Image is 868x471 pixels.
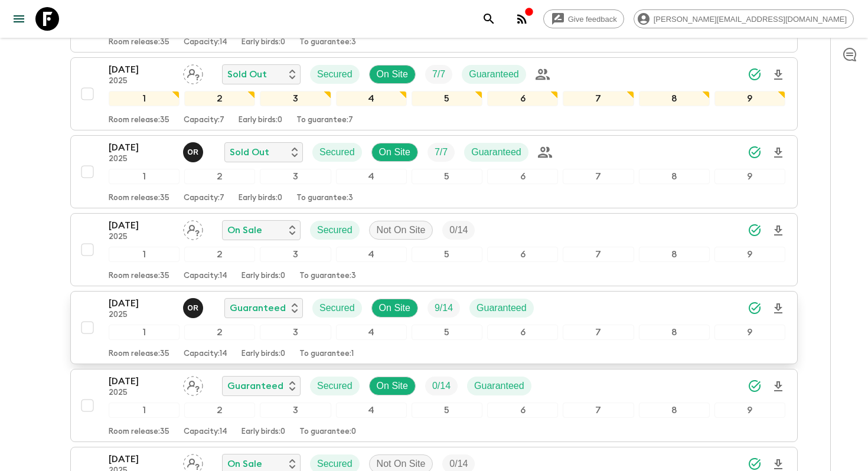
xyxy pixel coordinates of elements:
div: Trip Fill [428,143,455,162]
div: 2 [184,169,255,184]
p: 7 / 7 [435,145,448,159]
div: 3 [260,403,331,418]
div: On Site [369,377,416,395]
div: Secured [310,377,360,395]
p: Secured [317,379,353,393]
p: [DATE] [109,63,174,77]
div: 9 [714,325,785,340]
p: O R [187,148,198,157]
div: 6 [487,247,558,262]
svg: Download Onboarding [771,224,785,238]
p: 2025 [109,77,174,86]
div: [PERSON_NAME][EMAIL_ADDRESS][DOMAIN_NAME] [634,9,854,28]
div: 9 [714,247,785,262]
button: OR [183,142,205,162]
span: Assign pack leader [183,457,203,467]
p: Sold Out [227,67,267,81]
p: Guaranteed [230,301,286,315]
p: Capacity: 14 [184,272,227,281]
p: To guarantee: 3 [299,38,356,47]
p: Sold Out [230,145,269,159]
div: On Site [371,299,418,318]
div: 9 [714,403,785,418]
p: To guarantee: 3 [299,272,356,281]
div: 4 [336,169,407,184]
div: Trip Fill [425,65,452,84]
div: 4 [336,403,407,418]
div: Trip Fill [442,221,475,240]
div: 5 [412,247,482,262]
span: Assign pack leader [183,68,203,77]
div: 1 [109,325,180,340]
p: 9 / 14 [435,301,453,315]
div: Secured [310,221,360,240]
p: On Site [377,379,408,393]
div: 1 [109,247,180,262]
div: 7 [563,169,634,184]
div: 3 [260,91,331,106]
p: Capacity: 14 [184,349,227,359]
div: Secured [310,65,360,84]
div: On Site [369,65,416,84]
p: On Site [377,67,408,81]
svg: Download Onboarding [771,380,785,394]
p: To guarantee: 3 [296,194,353,203]
p: Early birds: 0 [239,194,282,203]
div: 4 [336,91,407,106]
div: 8 [639,169,710,184]
span: Give feedback [562,15,624,24]
div: 8 [639,91,710,106]
p: [DATE] [109,140,174,155]
svg: Download Onboarding [771,302,785,316]
p: On Site [379,145,410,159]
div: Trip Fill [425,377,458,395]
div: 2 [184,91,255,106]
p: To guarantee: 1 [299,349,354,359]
svg: Download Onboarding [771,68,785,82]
div: Secured [312,143,362,162]
div: 8 [639,403,710,418]
span: Oscar Rincon [183,146,205,155]
p: Room release: 35 [109,194,169,203]
p: Early birds: 0 [239,116,282,125]
div: 1 [109,403,180,418]
p: [DATE] [109,218,174,233]
p: Guaranteed [474,379,524,393]
p: Secured [317,67,353,81]
div: 3 [260,325,331,340]
p: Not On Site [377,457,426,471]
div: 6 [487,403,558,418]
p: 2025 [109,310,174,320]
p: 0 / 14 [432,379,451,393]
div: 6 [487,169,558,184]
p: Secured [317,457,353,471]
div: 9 [714,169,785,184]
div: 5 [412,169,482,184]
p: Early birds: 0 [242,349,285,359]
p: 0 / 14 [449,457,468,471]
div: 6 [487,325,558,340]
div: 4 [336,247,407,262]
p: Not On Site [377,223,426,237]
div: 5 [412,325,482,340]
p: 7 / 7 [432,67,445,81]
p: 0 / 14 [449,223,468,237]
button: [DATE]2025Oscar RinconSold OutSecuredOn SiteTrip FillGuaranteed123456789Room release:35Capacity:7... [70,135,798,208]
div: 3 [260,247,331,262]
p: To guarantee: 7 [296,116,353,125]
svg: Synced Successfully [748,145,762,159]
button: [DATE]2025Assign pack leaderOn SaleSecuredNot On SiteTrip Fill123456789Room release:35Capacity:14... [70,213,798,286]
p: O R [187,303,198,313]
p: Room release: 35 [109,38,169,47]
p: Secured [319,301,355,315]
div: 8 [639,325,710,340]
p: On Site [379,301,410,315]
div: 1 [109,91,180,106]
svg: Synced Successfully [748,223,762,237]
div: 3 [260,169,331,184]
div: 2 [184,325,255,340]
span: Assign pack leader [183,224,203,233]
div: 5 [412,403,482,418]
div: 7 [563,247,634,262]
p: 2025 [109,155,174,164]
